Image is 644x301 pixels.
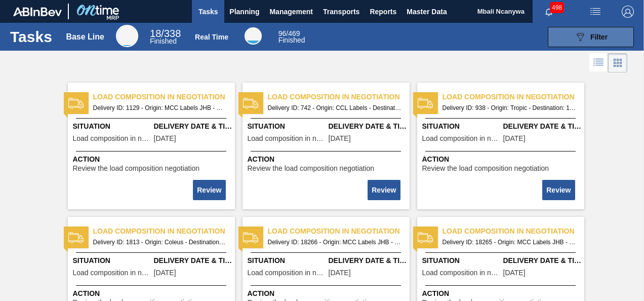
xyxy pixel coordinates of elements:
div: Real Time [195,33,228,41]
span: Action [248,288,407,299]
div: Base Line [150,29,181,45]
span: Filter [590,33,608,41]
span: 96 [278,29,287,37]
span: Master Data [407,6,447,18]
span: Action [73,154,232,165]
div: Complete task: 2194689 [543,179,576,201]
span: 08/20/2025, [329,269,351,277]
button: Review [542,180,575,200]
span: Load composition in negotiation [93,92,235,102]
img: status [68,96,84,111]
span: Action [73,288,232,299]
span: Load composition in negotiation [422,135,501,142]
span: Delivery ID: 1129 - Origin: MCC Labels JHB - Destination: 1SD [93,102,227,114]
span: Planning [229,6,259,18]
button: Notifications [533,5,565,19]
span: Action [248,154,407,165]
span: 06/02/2023, [154,269,176,277]
span: Delivery Date & Time [503,255,582,266]
span: Load composition in negotiation [442,92,584,102]
span: Situation [422,255,501,266]
span: Action [422,288,582,299]
img: Logout [622,6,634,18]
span: Management [269,6,313,18]
span: Load composition in negotiation [93,226,235,237]
span: Delivery ID: 938 - Origin: Tropic - Destination: 1SD [442,102,576,114]
span: Delivery ID: 18266 - Origin: MCC Labels JHB - Destination: 1SD [268,237,401,248]
div: Complete task: 2194688 [369,179,401,201]
span: Load composition in negotiation [73,269,151,277]
span: 03/13/2023, [503,135,526,142]
img: status [243,96,258,111]
span: Situation [73,255,151,266]
span: Load composition in negotiation [248,269,326,277]
span: Review the load composition negotiation [248,165,375,172]
div: Base Line [116,25,138,47]
span: Action [422,154,582,165]
div: Real Time [278,30,305,44]
span: Delivery ID: 1813 - Origin: Coleus - Destination: 1SD [93,237,227,248]
span: Load composition in negotiation [442,226,584,237]
span: Delivery Date & Time [154,255,232,266]
h1: Tasks [10,31,52,43]
span: 08/16/2025, [503,269,526,277]
span: Finished [278,36,305,44]
button: Review [193,180,225,200]
span: / 469 [278,29,300,37]
span: 01/27/2023, [329,135,351,142]
span: Situation [248,255,326,266]
span: Reports [370,6,396,18]
img: status [243,230,258,245]
span: Delivery Date & Time [503,121,582,132]
div: Card Vision [608,53,627,72]
span: Review the load composition negotiation [422,165,549,172]
div: Base Line [66,32,104,42]
div: List Vision [589,53,608,72]
span: / 338 [150,28,181,39]
span: 18 [150,28,161,39]
span: Delivery Date & Time [154,121,232,132]
div: Complete task: 2194687 [194,179,226,201]
span: Situation [422,121,501,132]
img: TNhmsLtSVTkK8tSr43FrP2fwEKptu5GPRR3wAAAABJRU5ErkJggg== [13,7,62,16]
span: Situation [73,121,151,132]
span: Load composition in negotiation [73,135,151,142]
button: Filter [548,27,634,47]
span: Tasks [197,6,219,18]
span: Delivery Date & Time [329,255,407,266]
span: Delivery ID: 18265 - Origin: MCC Labels JHB - Destination: 1SD [442,237,576,248]
span: 03/31/2023, [154,135,176,142]
span: Review the load composition negotiation [73,165,200,172]
span: Situation [248,121,326,132]
button: Review [368,180,400,200]
img: status [418,230,433,245]
span: Delivery ID: 742 - Origin: CCL Labels - Destination: 1SD [268,102,401,114]
span: Load composition in negotiation [248,135,326,142]
div: Real Time [245,27,262,45]
span: Delivery Date & Time [329,121,407,132]
span: Load composition in negotiation [268,92,410,102]
span: Transports [323,6,359,18]
span: Load composition in negotiation [268,226,410,237]
img: userActions [589,6,601,18]
span: 498 [550,2,564,13]
img: status [418,96,433,111]
span: Load composition in negotiation [422,269,501,277]
img: status [68,230,84,245]
span: Finished [150,37,177,45]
